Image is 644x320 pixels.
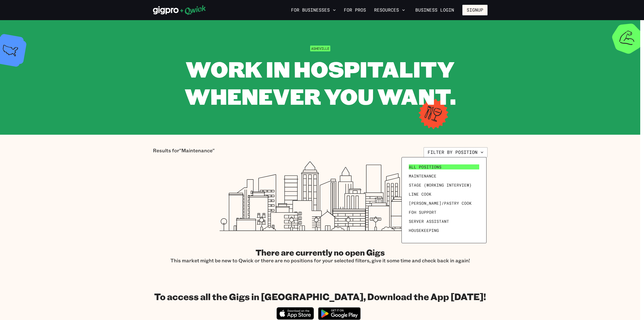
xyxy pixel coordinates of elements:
span: Server Assistant [409,219,449,224]
span: [PERSON_NAME]/Pastry Cook [409,201,472,206]
ul: Filter by position [407,162,481,238]
span: Housekeeping [409,228,439,233]
span: FOH Support [409,210,436,215]
span: Line Cook [409,192,431,197]
span: Stage (working interview) [409,183,472,188]
span: Prep Cook [409,237,431,242]
span: All Positions [409,164,441,169]
span: Maintenance [409,173,436,179]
